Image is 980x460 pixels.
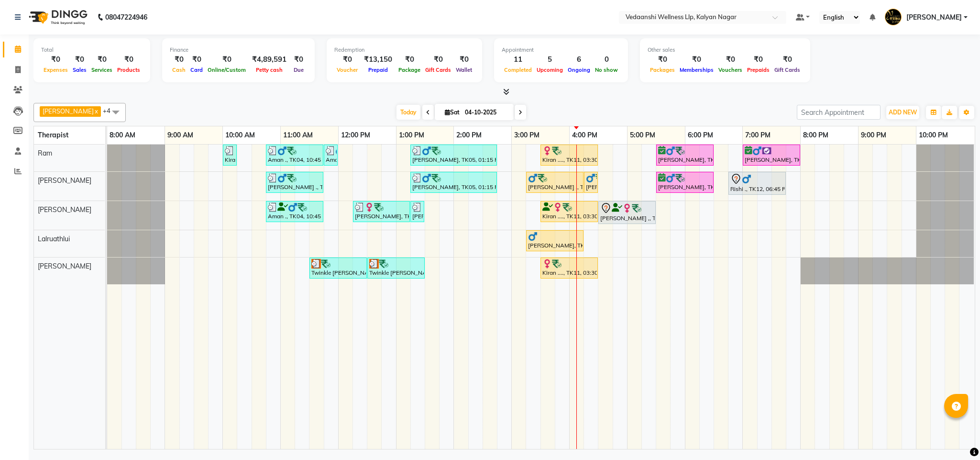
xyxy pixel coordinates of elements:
span: [PERSON_NAME] [906,12,962,22]
div: [PERSON_NAME], TK09, 03:15 PM-04:15 PM, Swedish Massage with Wintergreen, Bayleaf & Clove 60 Min [527,232,583,250]
span: Lalruathlui [38,235,70,243]
span: Gift Cards [772,67,803,73]
span: Online/Custom [205,67,248,73]
span: [PERSON_NAME] [43,107,94,115]
span: Wallet [453,67,474,73]
div: ₹0 [396,54,423,65]
div: Other sales [648,46,803,54]
a: 12:00 PM [339,128,373,142]
div: ₹0 [716,54,745,65]
div: ₹13,150 [360,54,396,65]
span: Packages [648,67,677,73]
span: Ram [38,149,52,157]
div: ₹0 [423,54,453,65]
span: No show [593,67,620,73]
span: Today [396,105,420,120]
a: 4:00 PM [570,128,600,142]
div: ₹0 [745,54,772,65]
span: Due [291,67,306,73]
div: [PERSON_NAME] ,, TK14, 04:30 PM-05:30 PM, Swedish Massage with Wintergreen, Bayleaf & Clove 60 Min [599,202,655,223]
div: Redemption [334,46,474,54]
div: [PERSON_NAME] ,, TK07, 03:15 PM-04:15 PM, Member Plan 60 Min [527,173,583,191]
div: 6 [565,54,593,65]
div: [PERSON_NAME], TK10, 12:15 PM-01:15 PM, Swedish Massage with Wintergreen, Bayleaf & Clove 60 Min [354,202,409,221]
div: ₹0 [772,54,803,65]
a: 6:00 PM [685,128,716,142]
div: 11 [502,54,534,65]
div: Finance [170,46,307,54]
b: 08047224946 [105,4,147,31]
input: Search Appointment [797,105,881,120]
span: Cash [170,67,188,73]
span: Prepaid [366,67,390,73]
div: ₹4,89,591 [248,54,290,65]
div: Appointment [502,46,620,54]
a: 11:00 AM [281,128,315,142]
div: Rishi ., TK12, 06:45 PM-07:45 PM, Swedish Massage 60 Min [729,173,785,193]
div: [PERSON_NAME], TK05, 01:15 PM-02:45 PM, Swedish Massage with Wintergreen, Bayleaf & Clove 90 Min [411,146,496,164]
div: ₹0 [648,54,677,65]
span: Services [89,67,115,73]
div: [PERSON_NAME], TK08, 05:30 PM-06:30 PM, Swedish Massage with Wintergreen, Bayleaf & Clove 60 Min [657,173,713,191]
a: 9:00 PM [859,128,889,142]
div: ₹0 [70,54,89,65]
a: 8:00 AM [107,128,138,142]
div: Aman ., TK04, 10:45 AM-11:45 AM, Member Plan 60 Min [267,146,322,164]
div: 0 [593,54,620,65]
input: 2025-10-04 [462,105,510,120]
div: Twinkle [PERSON_NAME], TK03, 11:30 AM-12:30 PM, Charcoal Bodywrap [310,259,366,277]
div: ₹0 [334,54,360,65]
span: Upcoming [534,67,565,73]
a: 9:00 AM [165,128,196,142]
a: 8:00 PM [801,128,831,142]
span: +4 [103,107,118,114]
div: 5 [534,54,565,65]
a: x [94,107,98,115]
a: 2:00 PM [454,128,484,142]
div: ₹0 [89,54,115,65]
img: logo [24,4,90,31]
div: Aman ., TK04, 11:45 AM-11:55 AM, Steam [325,146,337,164]
span: Card [188,67,205,73]
span: Expenses [41,67,70,73]
span: [PERSON_NAME] [38,176,91,185]
div: Twinkle [PERSON_NAME], TK03, 12:30 PM-01:30 PM, Lightening Facial [368,259,424,277]
span: Products [115,67,143,73]
a: 10:00 AM [223,128,257,142]
span: [PERSON_NAME] [38,262,91,270]
div: [PERSON_NAME] ., TK06, 10:45 AM-11:45 AM, Member Plan 60 Min [267,173,322,191]
div: ₹0 [453,54,474,65]
div: ₹0 [677,54,716,65]
div: ₹0 [115,54,143,65]
a: 5:00 PM [628,128,658,142]
span: Therapist [38,131,68,139]
div: [PERSON_NAME] ,, TK07, 04:15 PM-04:30 PM, Head/Dry Foot Massage Complimentary/ [585,173,597,191]
div: ₹0 [170,54,188,65]
div: ₹0 [290,54,307,65]
img: Ashik [885,9,902,25]
div: Kiran ...., TK13, 10:00 AM-10:15 AM, Member Plan 60 Min [224,146,236,164]
span: Sales [70,67,89,73]
span: Sat [442,109,462,116]
div: ₹0 [205,54,248,65]
div: [PERSON_NAME], TK10, 01:15 PM-01:25 PM, Steam [411,202,423,221]
div: ₹0 [188,54,205,65]
div: [PERSON_NAME], TK05, 01:15 PM-02:45 PM, Swedish Massage with Wintergreen, Bayleaf & Clove 90 Min [411,173,496,191]
span: Petty cash [253,67,285,73]
div: Kiran ...., TK11, 03:30 PM-04:30 PM, Member Plan 60 Min [541,202,597,221]
span: Memberships [677,67,716,73]
iframe: chat widget [940,422,970,450]
span: Gift Cards [423,67,453,73]
a: 7:00 PM [743,128,773,142]
div: Kiran ...., TK11, 03:30 PM-04:30 PM, Member Plan 60 Min [541,259,597,277]
span: Package [396,67,423,73]
a: 3:00 PM [512,128,542,142]
button: ADD NEW [886,106,919,119]
div: [PERSON_NAME], TK02, 07:00 PM-08:00 PM, Member Plan 60 Min [744,146,799,164]
a: 10:00 PM [916,128,950,142]
span: Voucher [334,67,360,73]
a: 1:00 PM [396,128,427,142]
div: [PERSON_NAME], TK08, 05:30 PM-06:30 PM, Swedish Massage with Wintergreen, Bayleaf & Clove 60 Min [657,146,713,164]
span: [PERSON_NAME] [38,205,91,214]
div: ₹0 [41,54,70,65]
